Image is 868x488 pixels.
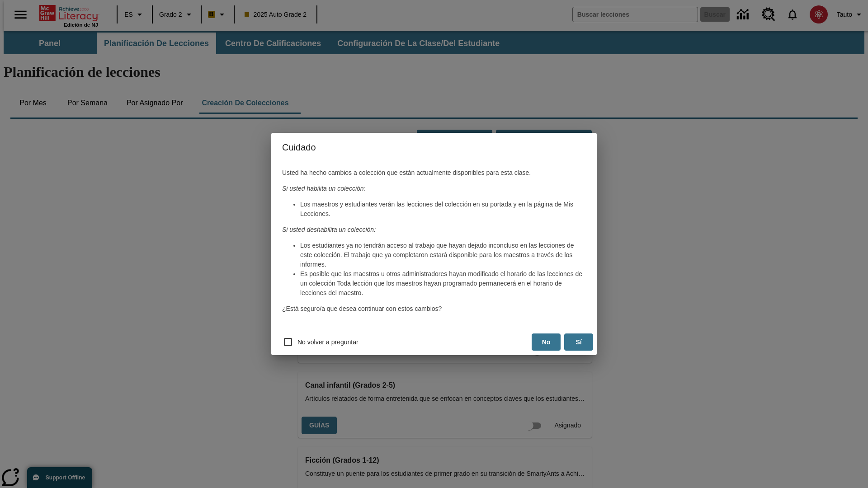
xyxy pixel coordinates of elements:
p: ¿Está seguro/a que desea continuar con estos cambios? [282,304,586,314]
li: Los estudiantes ya no tendrán acceso al trabajo que hayan dejado inconcluso en las lecciones de e... [300,241,586,269]
p: Usted ha hecho cambios a colección que están actualmente disponibles para esta clase. [282,168,586,178]
em: Si usted habilita un colección: [282,185,365,192]
em: Si usted deshabilita un colección: [282,226,376,233]
h4: Cuidado [271,133,597,162]
li: Es posible que los maestros u otros administradores hayan modificado el horario de las lecciones ... [300,269,586,298]
li: Los maestros y estudiantes verán las lecciones del colección en su portada y en la página de Mis ... [300,200,586,219]
span: No volver a preguntar [297,338,359,347]
button: Sí [564,333,593,351]
button: No [532,333,561,351]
